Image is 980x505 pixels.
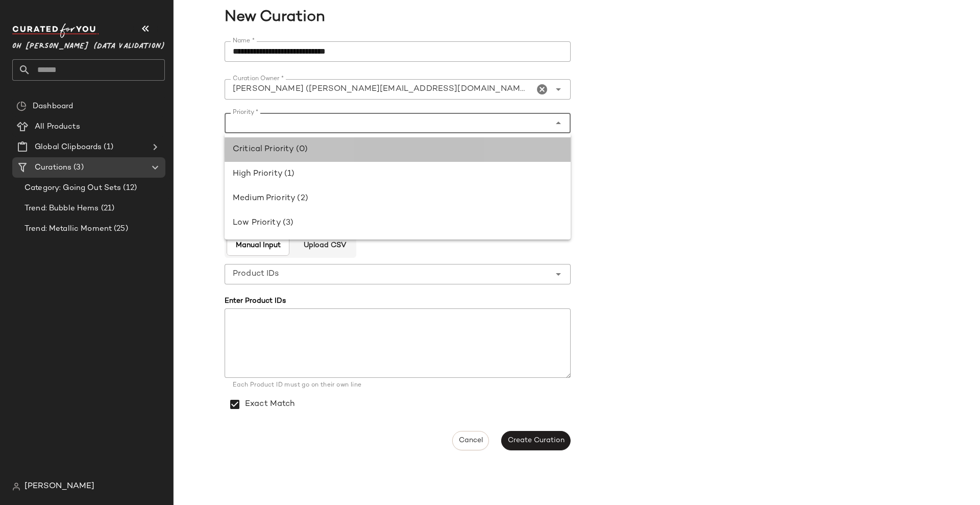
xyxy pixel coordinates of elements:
[12,35,165,53] span: Oh [PERSON_NAME] (Data Validation)
[552,83,565,95] i: Open
[536,83,548,95] i: Clear Curation Owner *
[33,101,73,112] span: Dashboard
[501,431,571,450] button: Create Curation
[12,483,20,491] img: svg%3e
[227,235,289,256] button: Manual Input
[552,117,565,129] i: Close
[99,203,115,214] span: (21)
[35,121,80,133] span: All Products
[452,431,489,450] button: Cancel
[174,6,974,29] span: New Curation
[233,381,562,390] div: Each Product ID must go on their own line
[295,235,354,256] button: Upload CSV
[225,296,571,306] div: Enter Product IDs
[233,168,562,180] div: High Priority (1)
[24,480,94,493] span: [PERSON_NAME]
[24,203,99,214] span: Trend: Bubble Hems
[24,223,112,235] span: Trend: Metallic Moment
[303,242,346,250] span: Upload CSV
[233,143,562,156] div: Critical Priority (0)
[458,437,483,445] span: Cancel
[102,141,113,153] span: (1)
[112,223,128,235] span: (25)
[233,217,562,229] div: Low Priority (3)
[16,101,27,111] img: svg%3e
[24,182,121,194] span: Category: Going Out Sets
[233,193,562,205] div: Medium Priority (2)
[233,268,279,280] span: Product IDs
[35,141,102,153] span: Global Clipboards
[507,437,565,445] span: Create Curation
[71,162,83,174] span: (3)
[235,242,281,250] span: Manual Input
[12,23,99,38] img: cfy_white_logo.C9jOOHJF.svg
[35,162,71,174] span: Curations
[121,182,137,194] span: (12)
[245,390,295,419] label: Exact Match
